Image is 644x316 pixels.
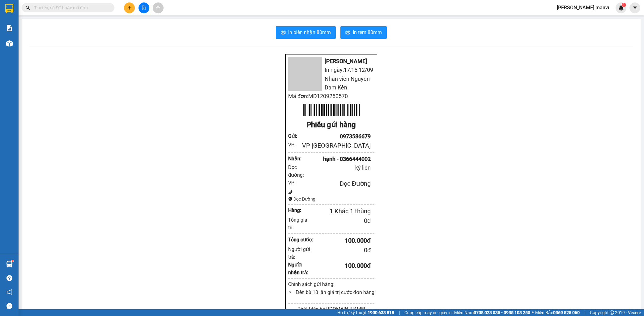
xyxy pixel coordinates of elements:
strong: 0369 525 060 [553,310,580,315]
span: printer [281,30,286,36]
div: Gửi : [288,132,299,140]
button: plus [124,2,135,13]
span: Miền Nam [454,309,530,316]
strong: 0708 023 035 - 0935 103 250 [474,310,530,315]
div: 100.000 đ [313,236,371,245]
div: Phiếu gửi hàng [288,119,374,131]
div: Hàng: [288,206,306,214]
div: VP [GEOGRAPHIC_DATA] [299,141,371,150]
li: In ngày: 17:15 12/09 [288,66,374,74]
div: VP: [288,141,299,149]
li: [PERSON_NAME] [288,57,374,66]
span: 1 [623,3,625,7]
img: warehouse-icon [6,261,13,267]
div: Tổng giá trị: [288,216,313,232]
span: printer [345,30,350,36]
span: aim [156,6,160,10]
img: warehouse-icon [6,40,13,47]
div: Người nhận trả: [288,261,313,276]
span: caret-down [632,5,638,11]
div: Phát triển bởi [DOMAIN_NAME] [288,305,374,313]
div: Dọc đường: [288,163,310,179]
li: Mã đơn: MD1209250570 [288,92,374,101]
div: 1 Khác 1 thùng [306,206,371,216]
span: [PERSON_NAME].manvu [552,4,616,11]
div: hạnh - 0366444002 [299,155,371,163]
img: solution-icon [6,25,13,31]
div: Người gửi trả: [288,245,313,261]
sup: 1 [622,3,626,7]
span: question-circle [6,275,12,281]
span: search [26,6,30,10]
div: Tổng cước: [288,236,313,244]
button: printerIn tem 80mm [340,26,387,39]
div: 100.000 đ [313,261,371,271]
div: kỳ liên [310,163,371,172]
li: Đền bù 10 lần giá trị cước đơn hàng [294,288,374,296]
button: printerIn biên nhận 80mm [276,26,336,39]
span: | [584,309,585,316]
span: copyright [610,310,614,315]
div: 0 đ [313,245,371,255]
div: 0 đ [313,216,371,226]
span: file-add [142,6,146,10]
span: Miền Bắc [535,309,580,316]
div: VP: [288,179,299,187]
span: plus [127,6,132,10]
div: Dọc Đường [288,196,374,202]
div: Dọc Đường [299,179,371,188]
sup: 1 [12,260,14,262]
div: Nhận : [288,155,299,162]
button: caret-down [629,2,640,13]
button: aim [153,2,164,13]
span: Hỗ trợ kỹ thuật: [337,309,394,316]
span: notification [6,289,12,295]
span: In biên nhận 80mm [288,28,331,36]
span: | [399,309,400,316]
img: icon-new-feature [618,5,624,11]
span: Cung cấp máy in - giấy in: [404,309,453,316]
span: message [6,303,12,309]
div: 0973586679 [299,132,371,141]
div: Chính sách gửi hàng: [288,280,374,288]
button: file-add [139,2,149,13]
input: Tìm tên, số ĐT hoặc mã đơn [34,4,107,11]
li: Nhân viên: Nguyên Dam Kền [288,75,374,92]
span: ⚪️ [532,311,534,314]
img: logo-vxr [5,4,13,13]
strong: 1900 633 818 [368,310,394,315]
span: environment [288,197,292,201]
span: phone [288,190,292,194]
span: In tem 80mm [353,28,382,36]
